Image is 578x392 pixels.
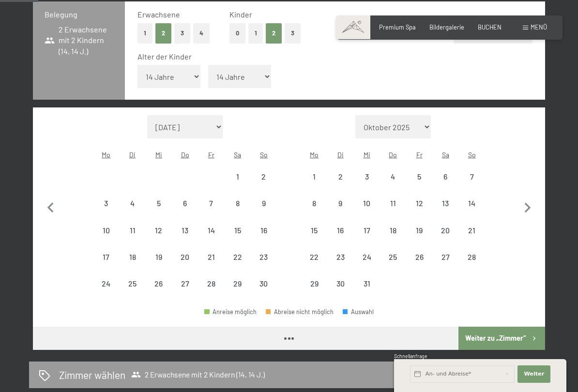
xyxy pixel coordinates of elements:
div: Anreise nicht möglich [172,190,198,216]
div: Thu Nov 20 2025 [172,244,198,270]
div: Mon Nov 10 2025 [93,217,119,243]
div: Anreise nicht möglich [301,217,327,243]
div: 12 [407,199,431,224]
div: Anreise nicht möglich [301,164,327,190]
div: Fri Nov 14 2025 [198,217,224,243]
div: 19 [147,253,171,277]
abbr: Donnerstag [181,151,189,159]
div: Fri Dec 05 2025 [406,164,432,190]
div: Mon Dec 01 2025 [301,164,327,190]
div: Tue Dec 30 2025 [327,271,353,297]
div: 15 [302,226,326,251]
div: 11 [381,199,405,224]
div: 30 [252,280,276,304]
div: Sat Nov 08 2025 [225,190,251,216]
a: Premium Spa [379,23,416,31]
div: Anreise nicht möglich [93,271,119,297]
div: Sun Dec 28 2025 [459,244,485,270]
div: Anreise nicht möglich [327,164,353,190]
div: Sun Nov 23 2025 [251,244,277,270]
div: Anreise nicht möglich [93,190,119,216]
abbr: Donnerstag [389,151,397,159]
abbr: Sonntag [468,151,476,159]
div: Mon Nov 24 2025 [93,271,119,297]
div: Sun Nov 16 2025 [251,217,277,243]
div: 3 [94,199,118,224]
div: Wed Dec 31 2025 [353,271,380,297]
div: Sun Nov 02 2025 [251,164,277,190]
button: 0 [229,23,245,43]
div: Sat Dec 27 2025 [432,244,458,270]
div: Wed Nov 26 2025 [146,271,172,297]
div: 26 [147,280,171,304]
div: Anreise nicht möglich [93,217,119,243]
div: Anreise nicht möglich [459,244,485,270]
div: Sun Dec 21 2025 [459,217,485,243]
div: Sat Dec 06 2025 [432,164,458,190]
div: 20 [433,226,457,251]
div: Anreise nicht möglich [225,190,251,216]
div: 1 [302,173,326,197]
h2: Zimmer wählen [59,368,125,382]
button: 3 [285,23,301,43]
div: Anreise nicht möglich [119,244,145,270]
div: Tue Dec 09 2025 [327,190,353,216]
div: Thu Dec 04 2025 [380,164,406,190]
div: Fri Nov 21 2025 [198,244,224,270]
div: Anreise nicht möglich [327,244,353,270]
div: Anreise möglich [204,309,257,315]
div: Anreise nicht möglich [301,190,327,216]
span: Weiter [524,370,544,378]
div: Auswahl [343,309,374,315]
div: Anreise nicht möglich [406,164,432,190]
div: Mon Dec 15 2025 [301,217,327,243]
div: Mon Nov 17 2025 [93,244,119,270]
div: Thu Nov 13 2025 [172,217,198,243]
div: Anreise nicht möglich [353,217,380,243]
div: Anreise nicht möglich [353,271,380,297]
abbr: Dienstag [337,151,344,159]
div: Tue Nov 18 2025 [119,244,145,270]
div: Anreise nicht möglich [327,217,353,243]
div: Tue Dec 02 2025 [327,164,353,190]
div: Anreise nicht möglich [459,217,485,243]
span: Erwachsene [137,10,180,19]
div: 26 [407,253,431,277]
div: Alter der Kinder [137,51,525,62]
div: 12 [147,226,171,251]
div: Thu Nov 06 2025 [172,190,198,216]
div: 1 [226,173,250,197]
abbr: Dienstag [129,151,136,159]
div: 16 [252,226,276,251]
div: 25 [381,253,405,277]
div: Anreise nicht möglich [459,190,485,216]
div: Anreise nicht möglich [119,190,145,216]
div: Abreise nicht möglich [266,309,334,315]
div: 17 [354,226,379,251]
div: Anreise nicht möglich [251,271,277,297]
div: Anreise nicht möglich [406,244,432,270]
div: Anreise nicht möglich [198,271,224,297]
div: 20 [173,253,197,277]
div: Thu Nov 27 2025 [172,271,198,297]
div: Wed Dec 03 2025 [353,164,380,190]
div: Wed Nov 05 2025 [146,190,172,216]
div: 31 [354,280,379,304]
abbr: Samstag [442,151,449,159]
div: Sat Nov 15 2025 [225,217,251,243]
div: 27 [433,253,457,277]
button: 1 [137,23,152,43]
div: Sat Dec 13 2025 [432,190,458,216]
div: Fri Dec 19 2025 [406,217,432,243]
div: 24 [354,253,379,277]
div: 6 [433,173,457,197]
button: Weiter [517,365,550,383]
div: 13 [173,226,197,251]
div: Anreise nicht möglich [301,271,327,297]
div: Anreise nicht möglich [406,217,432,243]
div: Anreise nicht möglich [432,244,458,270]
div: Anreise nicht möglich [353,164,380,190]
div: Anreise nicht möglich [432,190,458,216]
div: Anreise nicht möglich [146,271,172,297]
